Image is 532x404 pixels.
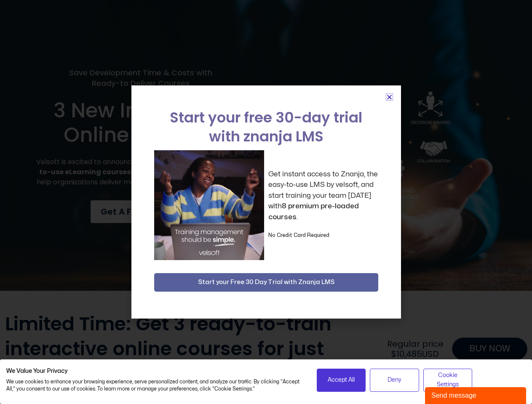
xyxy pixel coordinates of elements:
[317,369,366,392] button: Accept all cookies
[425,385,528,404] iframe: chat widget
[268,233,329,238] strong: No Credit Card Required
[370,369,419,392] button: Deny all cookies
[268,169,378,223] p: Get instant access to Znanja, the easy-to-use LMS by velsoft, and start training your team [DATE]...
[386,94,393,100] a: Close
[198,277,334,287] span: Start your Free 30 Day Trial with Znanja LMS
[154,273,378,292] button: Start your Free 30 Day Trial with Znanja LMS
[429,371,467,390] span: Cookie Settings
[6,378,304,393] p: We use cookies to enhance your browsing experience, serve personalized content, and analyze our t...
[388,375,401,385] span: Deny
[154,108,378,146] h2: Start your free 30-day trial with znanja LMS
[154,150,264,260] img: a woman sitting at her laptop dancing
[6,367,304,375] h2: We Value Your Privacy
[423,369,473,392] button: Adjust cookie preferences
[328,375,355,385] span: Accept All
[268,202,359,221] strong: 8 premium pre-loaded courses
